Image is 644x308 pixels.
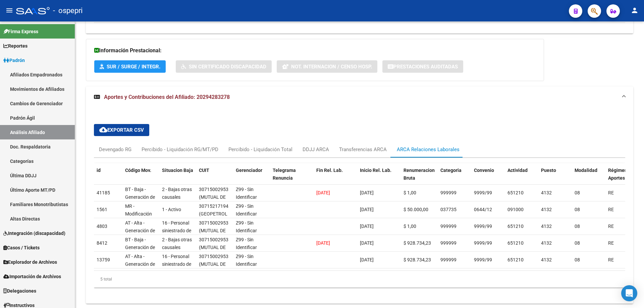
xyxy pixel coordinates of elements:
[541,257,552,262] span: 4132
[142,146,218,153] div: Percibido - Liquidación RG/MT/PD
[3,258,57,266] span: Explorador de Archivos
[572,163,605,193] datatable-header-cell: Modalidad
[97,224,107,229] span: 4803
[360,257,374,262] span: [DATE]
[228,146,292,153] div: Percibido - Liquidación Total
[575,240,580,246] span: 08
[438,163,471,193] datatable-header-cell: Categoria
[314,163,357,193] datatable-header-cell: Fin Rel. Lab.
[621,285,637,301] div: Open Intercom Messenger
[162,168,193,173] span: Situacion Baja
[125,187,155,207] span: BT - Baja - Generación de Clave
[440,257,457,262] span: 999999
[162,237,192,250] span: 2 - Bajas otras causales
[440,168,462,173] span: Categoria
[401,163,438,193] datatable-header-cell: Renumeracion Bruta
[608,207,614,212] span: RE
[507,207,524,212] span: 091000
[199,228,230,271] span: (MUTUAL DE EMPLEADOS Y OBREROS PETROLEROS PRIVADOS ART MUTUAL)
[236,237,257,250] span: Z99 - Sin Identificar
[125,237,155,258] span: BT - Baja - Generación de Clave
[236,187,257,200] span: Z99 - Sin Identificar
[86,86,633,108] mat-expansion-panel-header: Aportes y Contribuciones del Afiliado: 20294283278
[125,254,155,274] span: AT - Alta - Generación de clave
[86,108,633,304] div: Aportes y Contribuciones del Afiliado: 20294283278
[233,163,270,193] datatable-header-cell: Gerenciador
[199,168,209,173] span: CUIT
[99,127,144,133] span: Exportar CSV
[474,240,492,246] span: 9999/99
[94,163,122,193] datatable-header-cell: id
[575,190,580,195] span: 08
[608,240,614,246] span: RE
[94,124,149,136] button: Exportar CSV
[404,240,431,246] span: $ 928.734,23
[199,211,227,232] span: (GEOPETROL DRILLING S.A.)
[505,163,538,193] datatable-header-cell: Actividad
[94,271,625,288] div: 5 total
[162,207,181,212] span: 1 - Activo
[440,207,457,212] span: 037735
[360,190,374,195] span: [DATE]
[270,163,314,193] datatable-header-cell: Telegrama Renuncia
[97,257,110,262] span: 13759
[507,240,524,246] span: 651210
[575,207,580,212] span: 08
[199,194,230,238] span: (MUTUAL DE EMPLEADOS Y OBREROS PETROLEROS PRIVADOS ART MUTUAL)
[3,28,38,35] span: Firma Express
[474,257,492,262] span: 9999/99
[199,219,228,227] div: 30715002953
[3,57,25,64] span: Padrón
[316,240,330,246] span: [DATE]
[3,42,28,50] span: Reportes
[3,287,36,295] span: Delegaciones
[196,163,233,193] datatable-header-cell: CUIT
[608,224,614,229] span: RE
[97,168,101,173] span: id
[125,220,155,241] span: AT - Alta - Generación de clave
[404,168,435,181] span: Renumeracion Bruta
[360,168,391,173] span: Inicio Rel. Lab.
[291,64,372,70] span: Not. Internacion / Censo Hosp.
[199,186,228,193] div: 30715002953
[474,224,492,229] span: 9999/99
[104,94,230,100] span: Aportes y Contribuciones del Afiliado: 20294283278
[236,254,257,267] span: Z99 - Sin Identificar
[236,168,262,173] span: Gerenciador
[605,163,639,193] datatable-header-cell: Régimen Aportes
[474,168,494,173] span: Convenio
[99,126,107,134] mat-icon: cloud_download
[3,230,65,237] span: Integración (discapacidad)
[303,146,329,153] div: DDJJ ARCA
[608,257,614,262] span: RE
[99,146,131,153] div: Devengado RG
[236,203,257,217] span: Z99 - Sin Identificar
[273,168,296,181] span: Telegrama Renuncia
[3,244,40,251] span: Casos / Tickets
[360,207,374,212] span: [DATE]
[189,64,266,70] span: Sin Certificado Discapacidad
[440,190,457,195] span: 999999
[122,163,159,193] datatable-header-cell: Código Mov.
[94,46,536,55] h3: Información Prestacional:
[162,254,191,274] span: 16 - Personal siniestrado de terceros
[575,257,580,262] span: 08
[541,224,552,229] span: 4132
[538,163,572,193] datatable-header-cell: Puesto
[277,60,377,73] button: Not. Internacion / Censo Hosp.
[404,207,428,212] span: $ 50.000,00
[404,190,416,195] span: $ 1,00
[3,273,61,280] span: Importación de Archivos
[608,190,614,195] span: RE
[404,224,416,229] span: $ 1,00
[393,64,458,70] span: Prestaciones Auditadas
[608,168,627,181] span: Régimen Aportes
[357,163,401,193] datatable-header-cell: Inicio Rel. Lab.
[97,190,110,195] span: 41185
[339,146,387,153] div: Transferencias ARCA
[360,240,374,246] span: [DATE]
[507,224,524,229] span: 651210
[107,64,160,70] span: SUR / SURGE / INTEGR.
[199,261,230,305] span: (MUTUAL DE EMPLEADOS Y OBREROS PETROLEROS PRIVADOS ART MUTUAL)
[575,224,580,229] span: 08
